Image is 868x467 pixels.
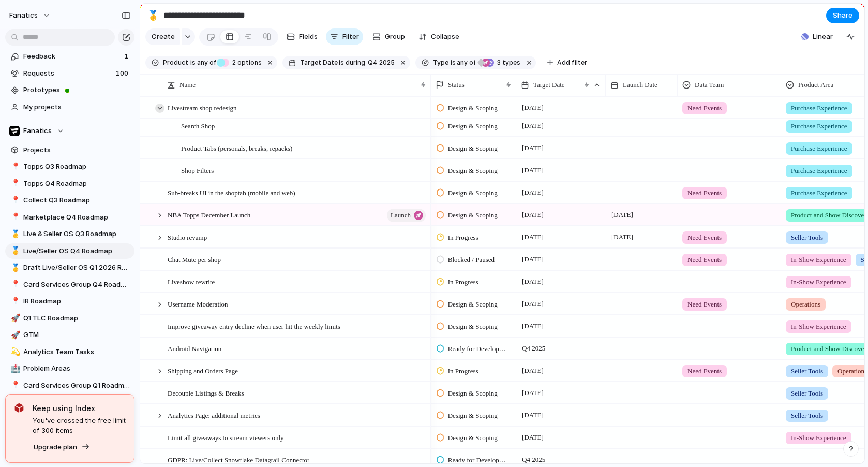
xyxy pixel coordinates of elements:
button: 🥇 [9,246,20,256]
span: Design & Scoping [448,143,498,154]
span: Q1 TLC Roadmap [23,313,131,324]
span: Live/Seller OS Q4 Roadmap [23,246,131,256]
span: Product Tabs (personals, breaks, repacks) [181,142,292,154]
div: 📍 [11,195,18,207]
span: any of [456,58,476,67]
div: 📍 [11,279,18,290]
span: Seller Tools [791,366,823,376]
span: [DATE] [519,320,546,332]
span: Topps Q4 Roadmap [23,179,131,189]
span: Live & Seller OS Q3 Roadmap [23,229,131,239]
span: Need Events [687,188,722,198]
div: 🚀 [11,329,18,341]
span: 100 [116,68,130,79]
span: Chat Mute per shop [168,253,221,265]
a: 📍Card Services Group Q1 Roadmap [5,378,134,393]
span: [DATE] [519,186,546,199]
span: In-Show Experience [791,255,846,265]
span: Feedback [23,51,121,62]
div: 📍Card Services Group Q4 Roadmap [5,277,134,293]
div: 🚀 [11,312,18,324]
span: Purchase Experience [791,166,847,176]
span: fanatics [9,10,38,21]
a: My projects [5,99,134,115]
a: Prototypes [5,82,134,98]
span: [DATE] [519,298,546,310]
span: Type [433,58,448,67]
span: [DATE] [519,364,546,377]
button: Fanatics [5,123,134,139]
button: launch [387,209,426,222]
span: Card Services Group Q1 Roadmap [23,381,131,391]
span: In Progress [448,277,478,287]
span: Card Services Group Q4 Roadmap [23,280,131,290]
span: Analytics Team Tasks [23,347,131,357]
a: Requests100 [5,66,134,81]
button: 📍 [9,280,20,290]
span: Projects [23,145,131,155]
span: Limit all giveaways to stream viewers only [168,431,284,443]
span: [DATE] [519,431,546,444]
span: Purchase Experience [791,188,847,198]
button: 💫 [9,347,20,357]
span: Marketplace Q4 Roadmap [23,212,131,223]
button: Collapse [414,28,463,45]
div: 📍 [11,211,18,223]
a: 💫Analytics Team Tasks [5,344,134,360]
span: Seller Tools [791,388,823,399]
span: Seller Tools [791,411,823,421]
div: 🥇 [11,262,18,274]
span: is [339,58,344,67]
button: fanatics [5,7,56,24]
span: 1 [124,51,130,62]
span: You've crossed the free limit of 300 items [33,416,126,436]
span: Status [448,80,465,90]
span: Design & Scoping [448,388,498,399]
span: Design & Scoping [448,299,498,310]
span: Shipping and Orders Page [168,364,238,376]
span: Topps Q3 Roadmap [23,162,131,172]
span: Launch Date [623,80,657,90]
button: 📍 [9,296,20,307]
span: My projects [23,102,131,112]
div: 📍 [11,380,18,391]
button: 🥇 [145,7,161,24]
span: Upgrade plan [34,442,77,453]
div: 🥇 [11,245,18,257]
div: 💫 [11,346,18,358]
span: Ready for Development [448,455,507,465]
a: 📍Topps Q4 Roadmap [5,176,134,192]
span: Design & Scoping [448,121,498,132]
button: Group [367,28,410,45]
span: Design & Scoping [448,210,498,221]
span: Add filter [557,58,587,67]
span: Group [385,32,405,42]
button: 🚀 [9,313,20,324]
button: 📍 [9,162,20,172]
button: 🏥 [9,363,20,374]
span: [DATE] [609,209,636,221]
span: Fields [299,32,318,42]
button: isduring [338,57,367,68]
span: [DATE] [519,164,546,177]
a: 📍Collect Q3 Roadmap [5,193,134,208]
button: 2 options [217,57,264,68]
button: Create [145,28,180,45]
span: [DATE] [519,253,546,266]
a: 🥇Draft Live/Seller OS Q1 2026 Roadmap [5,260,134,275]
button: Filter [326,28,363,45]
span: options [229,58,262,67]
span: 3 [494,59,502,66]
button: Upgrade plan [31,440,93,455]
a: 🏥Problem Areas [5,361,134,376]
span: Need Events [687,299,722,310]
button: 🥇 [9,229,20,239]
button: Fields [282,28,322,45]
a: 📍Marketplace Q4 Roadmap [5,210,134,225]
div: 🥇Live & Seller OS Q3 Roadmap [5,226,134,242]
button: 3 types [476,57,522,68]
span: In-Show Experience [791,322,846,332]
span: Draft Live/Seller OS Q1 2026 Roadmap [23,262,131,273]
a: 🚀GTM [5,327,134,343]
